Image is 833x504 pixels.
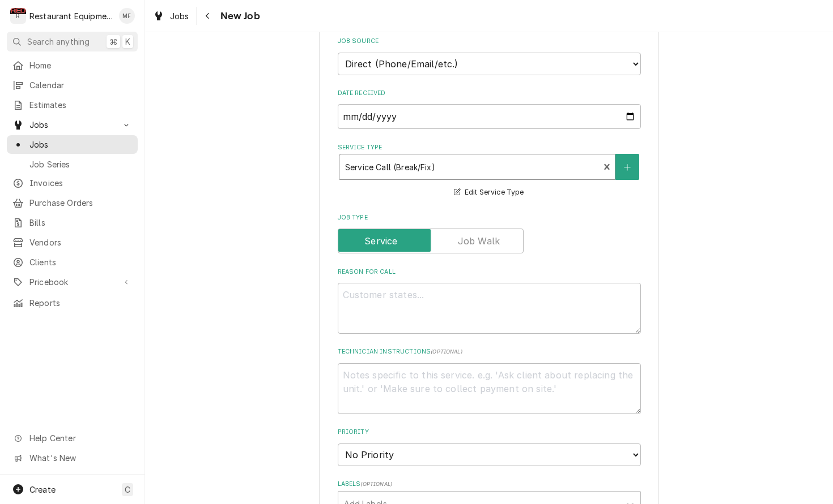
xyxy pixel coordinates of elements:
[338,37,641,75] div: Job Source
[624,163,631,171] svg: Create New Service
[29,119,115,131] span: Jobs
[125,484,130,496] span: C
[7,273,138,291] a: Go to Pricebook
[338,347,641,356] label: Technician Instructions
[338,428,641,437] label: Priority
[148,7,194,25] a: Jobs
[7,115,138,134] a: Go to Jobs
[338,480,641,489] label: Labels
[29,99,132,111] span: Estimates
[29,432,131,444] span: Help Center
[29,139,132,150] span: Jobs
[7,449,138,467] a: Go to What's New
[29,485,56,494] span: Create
[7,429,138,447] a: Go to Help Center
[10,8,26,24] div: Restaurant Equipment Diagnostics's Avatar
[338,37,641,46] label: Job Source
[109,36,117,48] span: ⌘
[29,217,132,229] span: Bills
[29,236,132,248] span: Vendors
[338,268,641,277] label: Reason For Call
[452,186,525,200] button: Edit Service Type
[7,174,138,192] a: Invoices
[29,297,132,309] span: Reports
[338,347,641,413] div: Technician Instructions
[338,213,641,253] div: Job Type
[338,213,641,222] label: Job Type
[7,253,138,272] a: Clients
[338,268,641,334] div: Reason For Call
[125,36,130,48] span: K
[431,348,462,355] span: ( optional )
[199,7,217,25] button: Navigate back
[29,59,132,71] span: Home
[7,135,138,154] a: Jobs
[7,213,138,232] a: Bills
[29,452,131,464] span: What's New
[217,8,260,24] span: New Job
[27,36,90,48] span: Search anything
[338,89,641,98] label: Date Received
[7,96,138,114] a: Estimates
[29,79,132,91] span: Calendar
[7,32,138,51] button: Search anything⌘K
[119,8,135,24] div: MF
[338,104,641,129] input: yyyy-mm-dd
[29,256,132,268] span: Clients
[170,10,189,22] span: Jobs
[29,10,113,22] div: Restaurant Equipment Diagnostics
[7,294,138,312] a: Reports
[29,276,115,288] span: Pricebook
[338,428,641,466] div: Priority
[7,233,138,252] a: Vendors
[7,193,138,212] a: Purchase Orders
[29,177,132,189] span: Invoices
[7,76,138,94] a: Calendar
[338,143,641,199] div: Service Type
[7,56,138,75] a: Home
[119,8,135,24] div: Madyson Fisher's Avatar
[29,197,132,209] span: Purchase Orders
[338,143,641,152] label: Service Type
[7,155,138,174] a: Job Series
[615,154,639,180] button: Create New Service
[10,8,26,24] div: R
[360,481,392,487] span: ( optional )
[29,158,132,170] span: Job Series
[338,89,641,129] div: Date Received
